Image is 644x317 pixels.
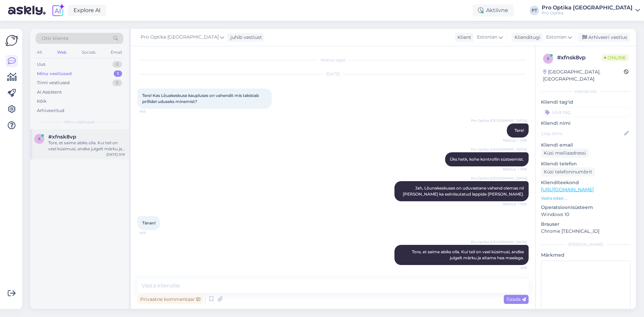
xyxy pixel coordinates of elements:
[228,34,262,41] div: juhib vestlust
[138,71,529,77] div: [DATE]
[541,242,631,248] div: [PERSON_NAME]
[141,34,219,41] span: Pro Optika [GEOGRAPHIC_DATA]
[541,120,631,127] p: Kliendi nimi
[546,34,567,41] span: Estonian
[37,61,45,68] div: Uus
[477,34,497,41] span: Estonian
[541,99,631,106] p: Kliendi tag'id
[515,128,524,133] span: Tere!
[542,5,633,10] div: Pro Optika [GEOGRAPHIC_DATA]
[541,167,595,176] div: Küsi telefoninumbrit
[412,249,525,260] span: Tore, et saime abiks olla. Kui teil on veel küsimusi, andke julgelt märku ja aitame hea meelega.
[501,138,527,143] span: Nähtud ✓ 9:18
[106,152,125,157] div: [DATE] 9:19
[42,35,68,42] span: Otsi kliente
[541,204,631,211] p: Operatsioonisüsteem
[541,107,631,117] input: Lisa tag
[48,140,125,152] div: Tore, et saime abiks olla. Kui teil on veel küsimusi, andke julgelt märku ja aitame hea meelega.
[38,136,41,141] span: x
[37,70,72,77] div: Minu vestlused
[541,179,631,186] p: Klienditeekond
[140,230,165,235] span: 9:19
[471,176,527,181] span: Pro Optika [GEOGRAPHIC_DATA]
[471,240,527,245] span: Pro Optika [GEOGRAPHIC_DATA]
[541,160,631,167] p: Kliendi telefon
[501,265,527,270] span: 9:19
[541,195,631,201] p: Vaata edasi ...
[543,68,624,83] div: [GEOGRAPHIC_DATA], [GEOGRAPHIC_DATA]
[37,107,64,114] div: Arhiveeritud
[403,186,525,197] span: Jah, Lõunakeskuses on uduvastane vahend olemas nii [PERSON_NAME] ka eelniisutatud lappide [PERSON...
[501,202,527,207] span: Nähtud ✓ 9:19
[541,130,623,137] input: Lisa nimi
[541,149,589,158] div: Küsi meiliaadressi
[56,48,68,57] div: Web
[80,48,97,57] div: Socials
[541,187,594,193] a: [URL][DOMAIN_NAME]
[471,118,527,123] span: Pro Optika [GEOGRAPHIC_DATA]
[541,228,631,235] p: Chrome [TECHNICAL_ID]
[542,10,633,16] div: Pro Optika
[51,3,65,17] img: explore-ai
[557,54,601,62] div: # xfnsk8vp
[541,142,631,149] p: Kliendi email
[455,34,471,41] div: Klient
[37,80,70,86] div: Tiimi vestlused
[112,80,122,86] div: 0
[109,48,123,57] div: Email
[37,98,47,105] div: Kõik
[138,57,529,63] div: Vestlus algas
[36,48,43,57] div: All
[48,134,76,140] span: #xfnsk8vp
[601,54,629,61] span: Online
[542,5,640,16] a: Pro Optika [GEOGRAPHIC_DATA]Pro Optika
[541,89,631,95] div: Kliendi info
[471,147,527,152] span: Pro Optika [GEOGRAPHIC_DATA]
[541,211,631,218] p: Windows 10
[142,93,260,104] span: Tere! Kas Lõuakeskuse kaupluses on vahendit mis takistab prillidel uduseks minemist?
[112,61,122,68] div: 0
[64,119,95,125] span: Minu vestlused
[138,295,203,304] div: Privaatne kommentaar
[541,252,631,259] p: Märkmed
[578,33,630,42] div: Arhiveeri vestlus
[114,70,122,77] div: 1
[140,109,165,114] span: 9:16
[450,157,524,162] span: Üks hetk, kohe kontrollin süsteemist.
[547,56,549,61] span: x
[512,34,540,41] div: Klienditugi
[142,220,156,225] span: Tänan!
[541,221,631,228] p: Brauser
[473,4,514,16] div: Aktiivne
[37,89,62,96] div: AI Assistent
[530,6,539,15] div: PT
[501,167,527,172] span: Nähtud ✓ 9:18
[506,296,526,302] span: Saada
[5,34,18,47] img: Askly Logo
[68,5,106,16] a: Explore AI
